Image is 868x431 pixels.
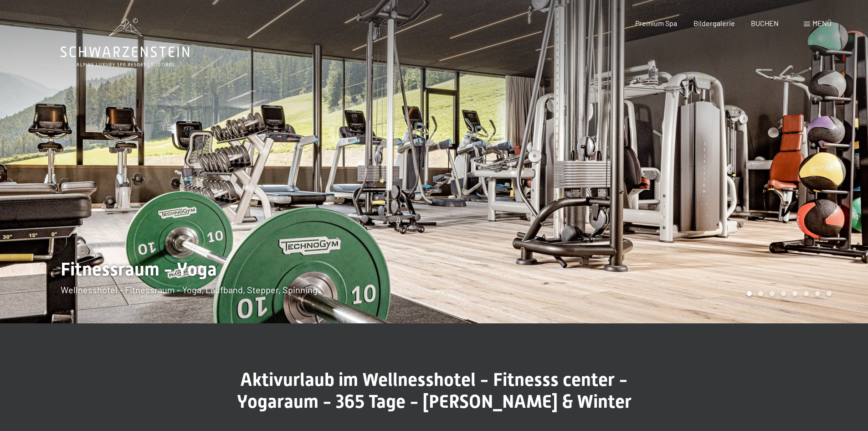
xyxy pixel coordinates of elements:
div: Carousel Page 4 [781,291,786,296]
a: Premium Spa [635,19,677,27]
div: Carousel Page 7 [815,291,820,296]
div: Carousel Page 6 [804,291,809,296]
div: Carousel Page 1 (Current Slide) [747,291,752,296]
a: Bildergalerie [693,19,735,27]
div: Carousel Page 8 [827,291,832,296]
span: Aktivurlaub im Wellnesshotel - Fitnesss center - Yogaraum - 365 Tage - [PERSON_NAME] & Winter [237,369,632,412]
div: Carousel Pagination [744,291,832,296]
span: Menü [812,19,832,27]
div: Carousel Page 2 [758,291,763,296]
a: BUCHEN [751,19,779,27]
div: Carousel Page 5 [792,291,797,296]
div: Carousel Page 3 [770,291,775,296]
